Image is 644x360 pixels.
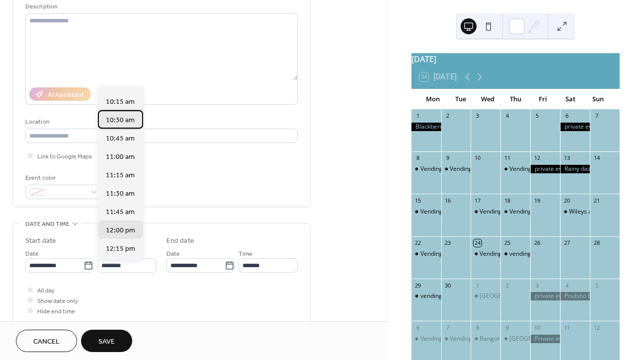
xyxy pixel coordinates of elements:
[480,250,572,258] div: Vending on [GEOGRAPHIC_DATA]
[474,324,481,331] div: 8
[441,165,471,173] div: Vending at Keyport Base
[503,154,511,162] div: 11
[411,335,441,343] div: Vending at PSNS
[450,335,541,343] div: Vending at [GEOGRAPHIC_DATA]
[444,112,452,120] div: 2
[106,152,135,162] span: 11:00 am
[593,324,600,331] div: 12
[25,1,296,12] div: Description
[500,208,530,216] div: Vending on Bangor Base SWFPAC (BUILDING 6401)
[557,89,584,109] div: Sat
[37,306,75,317] span: Hide end time
[25,219,70,229] span: Date and time
[471,250,500,258] div: Vending on Bangor Base Plaza
[503,239,511,247] div: 25
[530,335,560,343] div: Private event
[593,197,600,204] div: 21
[166,249,180,259] span: Date
[563,239,570,247] div: 27
[420,250,518,258] div: Vending at PSNS ([PERSON_NAME])
[106,97,135,107] span: 10:15 am
[414,154,422,162] div: 8
[593,154,600,162] div: 14
[37,151,92,162] span: Link to Google Maps
[239,249,252,259] span: Time
[593,282,600,289] div: 5
[563,154,570,162] div: 13
[81,330,132,352] button: Save
[37,296,78,306] span: Show date only
[563,282,570,289] div: 4
[533,324,541,331] div: 10
[474,239,481,247] div: 24
[444,324,452,331] div: 7
[444,282,452,289] div: 30
[25,117,296,127] div: Location
[414,112,422,120] div: 1
[509,335,569,343] div: [GEOGRAPHIC_DATA]
[563,324,570,331] div: 11
[503,282,511,289] div: 2
[97,249,111,259] span: Time
[106,244,135,254] span: 12:15 pm
[474,112,481,120] div: 3
[106,225,135,236] span: 12:00 pm
[106,134,135,144] span: 10:45 am
[444,154,452,162] div: 9
[474,282,481,289] div: 1
[584,89,612,109] div: Sun
[560,165,590,173] div: Rainy daze Brewery anniversary party
[471,335,500,343] div: Bangor base 1101
[444,239,452,247] div: 23
[560,292,590,300] div: Poulsbo beer run at Rainy daze brewery
[447,89,474,109] div: Tue
[414,282,422,289] div: 29
[509,250,617,258] div: vending on [GEOGRAPHIC_DATA] 7000
[533,112,541,120] div: 5
[593,112,600,120] div: 7
[563,112,570,120] div: 6
[530,165,560,173] div: private event
[480,292,578,300] div: [GEOGRAPHIC_DATA] 6401(swfpac)
[420,292,518,300] div: vending at PSNS ([PERSON_NAME])
[25,173,100,183] div: Event color
[502,89,529,109] div: Thu
[500,165,530,173] div: Vending at Bangor base building 7000
[441,335,471,343] div: Vending at Keyport base
[533,197,541,204] div: 19
[37,286,55,296] span: All day
[450,165,541,173] div: Vending at [GEOGRAPHIC_DATA]
[25,236,56,246] div: Start date
[503,112,511,120] div: 4
[471,208,500,216] div: Vending on Bangor Base navfac (building 1101)
[500,335,530,343] div: Bangor Base OCAB building
[166,236,194,246] div: End date
[106,189,135,199] span: 11:30 am
[411,123,441,131] div: Blackberry festival
[414,197,422,204] div: 15
[419,89,447,109] div: Mon
[420,208,518,216] div: Vending at PSNS ([PERSON_NAME])
[480,335,530,343] div: Bangor base 1101
[500,250,530,258] div: vending on Bangor Base building 7000
[414,239,422,247] div: 22
[33,337,60,347] span: Cancel
[471,292,500,300] div: Bangor base building 6401(swfpac)
[474,89,501,109] div: Wed
[503,324,511,331] div: 9
[411,292,441,300] div: vending at PSNS (Wycoff)
[533,154,541,162] div: 12
[530,292,560,300] div: private event
[474,197,481,204] div: 17
[420,335,511,343] div: Vending at [GEOGRAPHIC_DATA]
[444,197,452,204] div: 16
[106,115,135,126] span: 10:30 am
[411,250,441,258] div: Vending at PSNS (Wycoff)
[16,330,77,352] button: Cancel
[563,197,570,204] div: 20
[533,239,541,247] div: 26
[529,89,557,109] div: Fri
[420,165,518,173] div: Vending at PSNS ([PERSON_NAME])
[106,170,135,181] span: 11:15 am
